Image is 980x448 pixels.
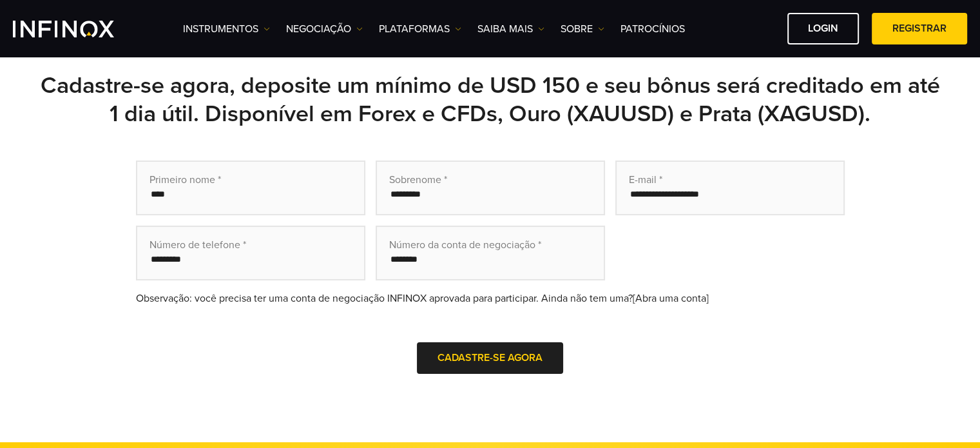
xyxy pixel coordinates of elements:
button: Cadastre-se agora [417,342,563,374]
a: Saiba mais [477,21,544,37]
span: Cadastre-se agora [437,351,543,364]
a: SOBRE [561,21,604,37]
a: Registrar [872,13,967,44]
h2: Cadastre-se agora, deposite um mínimo de USD 150 e seu bônus será creditado em até 1 dia útil. Di... [39,72,941,128]
a: Patrocínios [620,21,685,37]
a: NEGOCIAÇÃO [286,21,363,37]
a: PLATAFORMAS [379,21,461,37]
a: Login [787,13,859,44]
a: INFINOX Logo [13,21,144,37]
div: Observação: você precisa ter uma conta de negociação INFINOX aprovada para participar. Ainda não ... [136,291,845,306]
a: Instrumentos [183,21,270,37]
a: [Abra uma conta] [633,292,709,305]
